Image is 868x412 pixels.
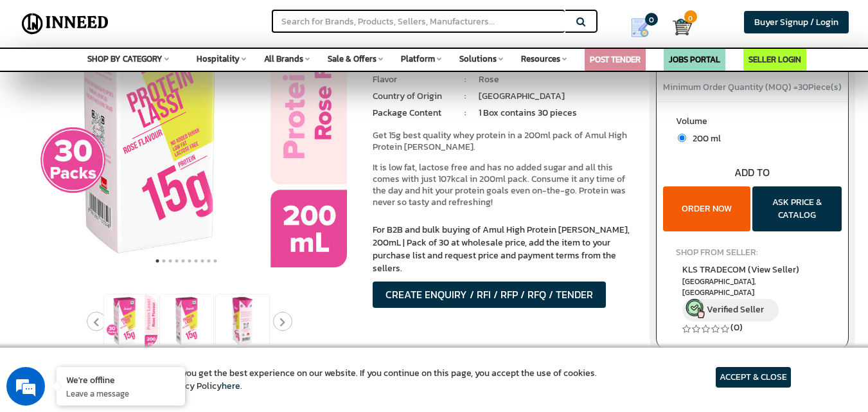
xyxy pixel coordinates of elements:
span: Hospitality [197,53,240,65]
img: salesiqlogo_leal7QplfZFryJ6FIlVepeu7OftD7mt8q6exU6-34PB8prfIgodN67KcxXM9Y7JQ_.png [89,262,98,269]
div: We're offline [66,373,175,386]
button: 10 [212,255,218,267]
li: Country of Origin [373,90,452,103]
img: logo_Zg8I0qSkbAqR2WFHt3p6CTuqpyXMFPubPcD2OT02zFN43Cy9FUNNG3NEPhM_Q1qe_.png [22,77,54,84]
a: POST TENDER [590,53,641,66]
span: Verified Seller [707,303,764,316]
a: SELLER LOGIN [748,53,801,66]
textarea: Type your message and click 'Submit' [6,275,245,320]
li: [GEOGRAPHIC_DATA] [479,90,637,103]
li: : [452,90,479,103]
button: 4 [173,255,180,267]
p: Get 15g best quality whey protein in a 200ml pack of Amul High Protein [PERSON_NAME]. [373,130,636,153]
li: : [452,73,479,86]
a: JOBS PORTAL [669,53,720,66]
em: Driven by SalesIQ [101,261,163,270]
label: Volume [676,115,829,131]
span: East Delhi [682,276,823,298]
span: All Brands [264,53,303,65]
li: Flavor [373,73,452,86]
a: my Quotes 0 [616,13,673,42]
button: ORDER NOW [663,186,750,231]
span: SHOP BY CATEGORY [87,53,163,65]
span: 0 [684,10,697,23]
span: Solutions [459,53,497,65]
span: 200 ml [686,132,721,145]
span: KLS TRADECOM [682,263,799,276]
img: inneed-verified-seller-icon.png [686,299,705,318]
span: Minimum Order Quantity (MOQ) = Piece(s) [663,80,842,94]
div: ADD TO [657,165,848,180]
li: 1 Box contains 30 pieces [479,107,637,120]
h4: SHOP FROM SELLER: [676,247,829,257]
button: 9 [206,255,212,267]
button: 6 [186,255,193,267]
span: 30 [798,80,808,94]
button: 2 [161,255,167,267]
a: here [222,379,240,393]
p: Leave a message [66,388,175,399]
em: Submit [188,320,233,337]
a: Buyer Signup / Login [744,11,849,33]
button: Next [273,312,292,331]
button: 7 [193,255,199,267]
img: Amul High Protein Rose Lassi, 200mL [104,294,157,348]
button: CREATE ENQUIRY / RFI / RFP / RFQ / TENDER [373,282,606,308]
button: 8 [199,255,206,267]
span: 0 [645,13,658,26]
span: Resources [521,53,560,65]
img: Cart [673,17,692,37]
img: Inneed.Market [17,8,113,40]
a: KLS TRADECOM (View Seller) [GEOGRAPHIC_DATA], [GEOGRAPHIC_DATA] Verified Seller [682,263,823,321]
p: For B2B and bulk buying of Amul High Protein [PERSON_NAME], 200mL | Pack of 30 at wholesale price... [373,224,636,275]
img: Amul High Protein Rose Lassi, 200mL [216,294,269,348]
article: ACCEPT & CLOSE [716,367,791,388]
li: Package Content [373,107,452,120]
span: We are offline. Please leave us a message. [27,124,224,254]
p: It is low fat, lactose free and has no added sugar and all this comes with just 107kcal in 200ml ... [373,162,636,208]
button: 1 [154,255,161,267]
article: We use cookies to ensure you get the best experience on our website. If you continue on this page... [77,367,597,393]
div: Leave a message [67,72,216,89]
button: 5 [180,255,186,267]
div: Minimize live chat window [211,6,242,37]
span: Platform [401,53,435,65]
button: Previous [87,312,106,331]
button: 3 [167,255,173,267]
a: (0) [731,321,743,334]
button: ASK PRICE & CATALOG [752,186,842,231]
input: Search for Brands, Products, Sellers, Manufacturers... [272,10,565,33]
a: Cart 0 [673,13,681,41]
li: Rose [479,73,637,86]
img: Show My Quotes [630,18,650,37]
span: Buyer Signup / Login [754,15,838,29]
span: Sale & Offers [328,53,376,65]
img: Amul High Protein Rose Lassi, 200mL [160,294,213,348]
li: : [452,107,479,120]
